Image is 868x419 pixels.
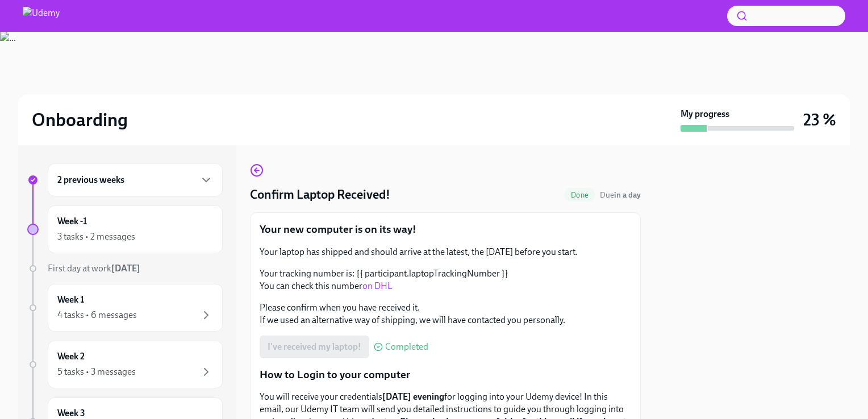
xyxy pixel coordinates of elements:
[260,267,631,292] p: Your tracking number is: {{ participant.laptopTrackingNumber }} You can check this number
[681,108,729,120] strong: My progress
[27,262,223,275] a: First day at work[DATE]
[57,366,136,378] div: 5 tasks • 3 messages
[803,110,836,130] h3: 23 %
[362,280,393,291] a: on DHL
[27,284,223,332] a: Week 14 tasks • 6 messages
[57,294,84,306] h6: Week 1
[385,342,428,351] span: Completed
[260,222,631,237] p: Your new computer is on its way!
[27,206,223,253] a: Week -13 tasks • 2 messages
[57,231,135,243] div: 3 tasks • 2 messages
[27,341,223,388] a: Week 25 tasks • 3 messages
[32,108,128,131] h2: Onboarding
[57,215,87,228] h6: Week -1
[382,391,444,402] strong: [DATE] evening
[48,263,140,274] span: First day at work
[600,190,641,200] span: Due
[57,350,85,363] h6: Week 2
[260,367,631,382] p: How to Login to your computer
[614,190,641,200] strong: in a day
[600,190,641,200] span: August 23rd, 2025 20:00
[48,164,223,196] div: 2 previous weeks
[564,191,595,199] span: Done
[260,301,631,326] p: Please confirm when you have received it. If we used an alternative way of shipping, we will have...
[111,263,140,274] strong: [DATE]
[250,186,390,203] h4: Confirm Laptop Received!
[23,7,60,25] img: Udemy
[57,309,137,321] div: 4 tasks • 6 messages
[260,246,631,258] p: Your laptop has shipped and should arrive at the latest, the [DATE] before you start.
[57,174,124,186] h6: 2 previous weeks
